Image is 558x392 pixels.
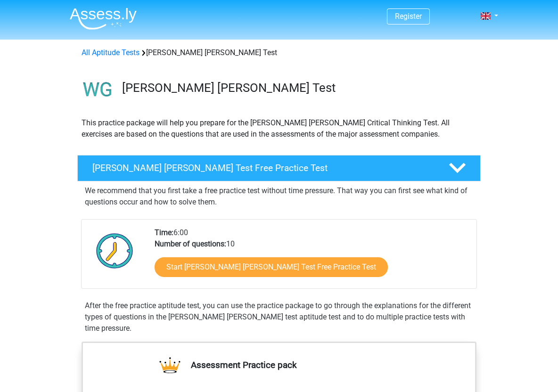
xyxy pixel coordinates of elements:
h4: [PERSON_NAME] [PERSON_NAME] Test Free Practice Test [92,163,434,173]
div: 6:00 10 [148,227,476,288]
a: All Aptitude Tests [82,48,139,57]
h3: [PERSON_NAME] [PERSON_NAME] Test [122,81,473,95]
a: Register [395,12,422,21]
img: watson glaser test [78,70,118,110]
img: Clock [91,227,139,274]
p: We recommend that you first take a free practice test without time pressure. That way you can fir... [85,185,473,208]
div: [PERSON_NAME] [PERSON_NAME] Test [78,47,480,58]
p: This practice package will help you prepare for the [PERSON_NAME] [PERSON_NAME] Critical Thinking... [82,117,476,140]
b: Number of questions: [155,239,226,248]
div: After the free practice aptitude test, you can use the practice package to go through the explana... [81,300,477,334]
b: Time: [155,228,173,237]
a: [PERSON_NAME] [PERSON_NAME] Test Free Practice Test [74,155,484,181]
a: Start [PERSON_NAME] [PERSON_NAME] Test Free Practice Test [155,257,388,277]
img: Assessly [70,8,137,30]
